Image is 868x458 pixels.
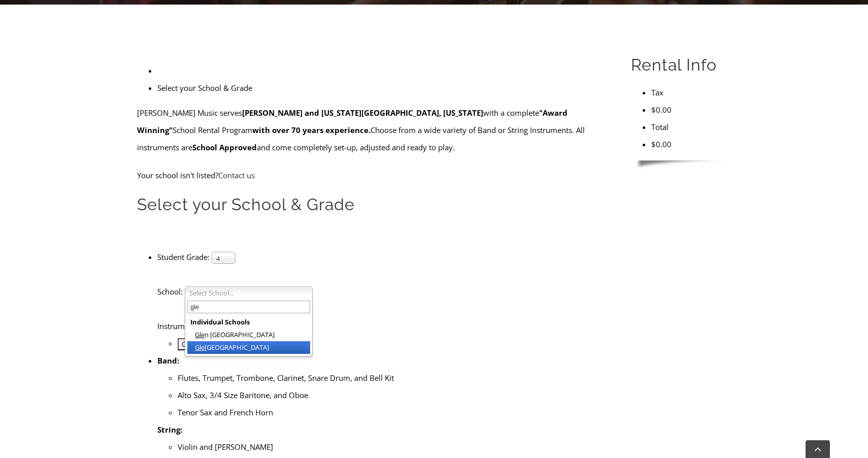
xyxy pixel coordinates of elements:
strong: School Approved [192,142,257,152]
h2: Rental Info [631,54,731,76]
li: Alto Sax, 3/4 Size Baritone, and Oboe [178,386,608,404]
li: Flutes, Trumpet, Trombone, Clarinet, Snare Drum, and Bell Kit [178,369,608,386]
span: Select School... [189,287,299,299]
li: Tenor Sax and French Horn [178,404,608,421]
input: Continue >> [178,338,223,350]
label: School: [157,286,183,297]
li: Select your School & Grade [157,79,608,96]
li: Individual Schools [187,316,310,329]
img: sidebar-footer.png [631,160,731,170]
p: Your school isn't listed? [137,167,608,184]
strong: [PERSON_NAME] and [US_STATE][GEOGRAPHIC_DATA], [US_STATE] [242,108,483,118]
strong: with over 70 years experience. [252,125,371,135]
li: Tax [651,84,731,101]
span: 4 [216,252,222,265]
p: [PERSON_NAME] Music serves with a complete School Rental Program Choose from a wide variety of Ba... [137,104,608,156]
label: Instrument Group: [157,321,222,331]
li: $0.00 [651,136,731,153]
em: Gle [195,343,205,352]
li: Violin and [PERSON_NAME] [178,438,608,455]
li: $0.00 [651,101,731,118]
em: Gle [195,330,205,339]
li: n [GEOGRAPHIC_DATA] [187,329,310,341]
li: [GEOGRAPHIC_DATA] [187,341,310,354]
strong: Band: [157,355,179,366]
strong: String: [157,424,182,435]
label: Student Grade: [157,252,210,262]
a: Contact us [218,170,255,180]
li: Total [651,118,731,136]
h2: Select your School & Grade [137,194,608,215]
